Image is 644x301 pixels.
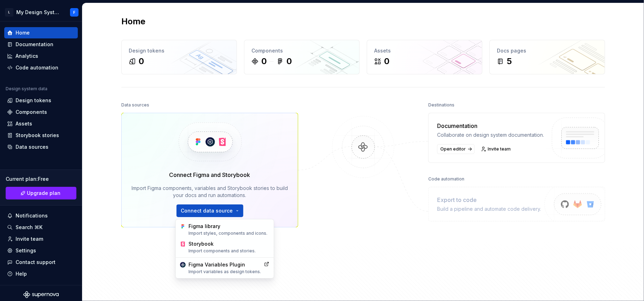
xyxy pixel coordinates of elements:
[188,248,269,254] div: Import components and stories.
[188,231,269,236] div: Import styles, components and icons.
[188,261,261,275] div: Figma Variables Plugin
[188,240,269,254] div: Storybook
[188,223,269,236] div: Figma library
[188,269,261,275] div: Import variables as design tokens.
